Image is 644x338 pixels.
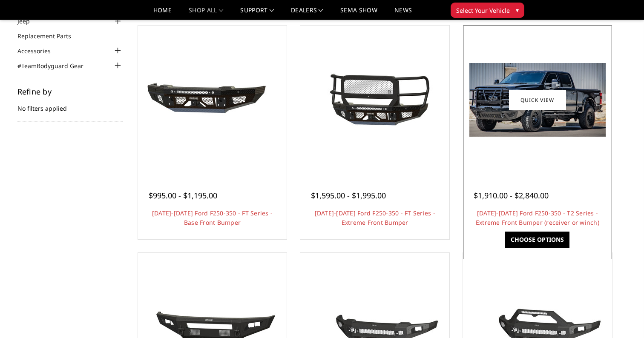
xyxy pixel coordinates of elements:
[476,209,599,226] a: [DATE]-[DATE] Ford F250-350 - T2 Series - Extreme Front Bumper (receiver or winch)
[474,190,549,201] span: $1,910.00 - $2,840.00
[311,190,386,201] span: $1,595.00 - $1,995.00
[601,297,644,338] iframe: Chat Widget
[17,46,61,55] a: Accessories
[144,68,280,132] img: 2023-2025 Ford F250-350 - FT Series - Base Front Bumper
[465,28,610,172] a: 2023-2025 Ford F250-350 - T2 Series - Extreme Front Bumper (receiver or winch) 2023-2025 Ford F25...
[17,88,123,122] div: No filters applied
[394,7,412,20] a: News
[17,61,94,70] a: #TeamBodyguard Gear
[505,232,569,248] a: Choose Options
[509,90,566,110] a: Quick view
[516,6,519,14] span: ▾
[302,28,447,172] a: 2023-2025 Ford F250-350 - FT Series - Extreme Front Bumper 2023-2025 Ford F250-350 - FT Series - ...
[152,209,273,226] a: [DATE]-[DATE] Ford F250-350 - FT Series - Base Front Bumper
[149,190,217,201] span: $995.00 - $1,195.00
[17,32,82,40] a: Replacement Parts
[240,7,274,20] a: Support
[291,7,323,20] a: Dealers
[451,3,524,18] button: Select Your Vehicle
[315,209,435,226] a: [DATE]-[DATE] Ford F250-350 - FT Series - Extreme Front Bumper
[17,17,40,26] a: Jeep
[17,88,123,95] h5: Refine by
[456,6,510,15] span: Select Your Vehicle
[153,7,172,20] a: Home
[140,28,285,172] a: 2023-2025 Ford F250-350 - FT Series - Base Front Bumper
[340,7,377,20] a: SEMA Show
[189,7,223,20] a: shop all
[469,63,606,137] img: 2023-2025 Ford F250-350 - T2 Series - Extreme Front Bumper (receiver or winch)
